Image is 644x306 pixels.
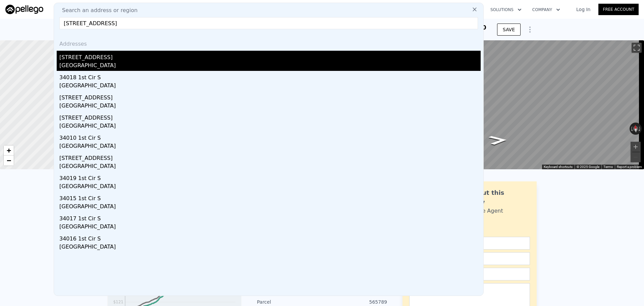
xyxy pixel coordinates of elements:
[59,172,481,182] div: 34019 1st Cir S
[59,162,481,172] div: [GEOGRAPHIC_DATA]
[617,165,642,169] a: Report a problem
[59,223,481,232] div: [GEOGRAPHIC_DATA]
[59,243,481,252] div: [GEOGRAPHIC_DATA]
[59,82,481,91] div: [GEOGRAPHIC_DATA]
[59,131,481,142] div: 34010 1st Cir S
[631,142,641,152] button: Zoom in
[568,6,598,13] a: Log In
[4,156,14,166] a: Zoom out
[322,299,387,305] div: 565789
[633,122,639,135] button: Reset the view
[59,51,481,61] div: [STREET_ADDRESS]
[481,133,515,147] path: Go East
[59,142,481,151] div: [GEOGRAPHIC_DATA]
[59,122,481,131] div: [GEOGRAPHIC_DATA]
[577,165,599,169] span: © 2025 Google
[598,4,639,15] a: Free Account
[632,43,642,53] button: Toggle fullscreen view
[631,152,641,162] button: Zoom out
[59,102,481,111] div: [GEOGRAPHIC_DATA]
[630,123,633,135] button: Rotate counterclockwise
[57,6,138,14] span: Search an address or region
[59,232,481,243] div: 34016 1st Cir S
[59,182,481,192] div: [GEOGRAPHIC_DATA]
[544,165,573,169] button: Keyboard shortcuts
[59,71,481,82] div: 34018 1st Cir S
[7,146,11,155] span: +
[59,212,481,223] div: 34017 1st Cir S
[257,299,322,305] div: Parcel
[455,188,530,207] div: Ask about this property
[59,91,481,102] div: [STREET_ADDRESS]
[4,145,14,156] a: Zoom in
[485,4,527,16] button: Solutions
[59,61,481,71] div: [GEOGRAPHIC_DATA]
[7,156,11,165] span: −
[59,17,478,29] input: Enter an address, city, region, neighborhood or zip code
[59,111,481,122] div: [STREET_ADDRESS]
[5,5,43,14] img: Pellego
[638,123,642,135] button: Rotate clockwise
[59,203,481,212] div: [GEOGRAPHIC_DATA]
[59,192,481,203] div: 34015 1st Cir S
[113,300,123,304] tspan: $121
[527,4,566,16] button: Company
[113,291,123,296] tspan: $151
[603,165,613,169] a: Terms (opens in new tab)
[59,151,481,162] div: [STREET_ADDRESS]
[57,35,481,51] div: Addresses
[523,23,537,36] button: Show Options
[497,24,521,36] button: SAVE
